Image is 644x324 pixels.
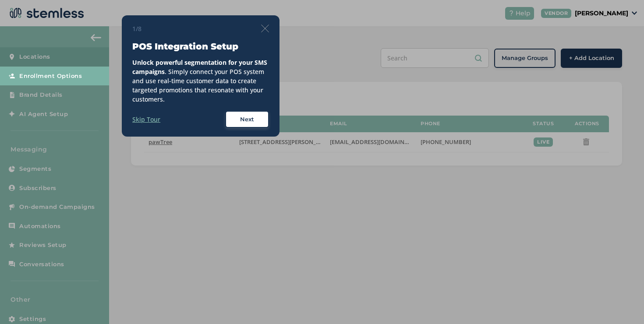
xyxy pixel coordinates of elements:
span: Enrollment Options [19,72,82,81]
img: icon-close-thin-accent-606ae9a3.svg [261,25,269,32]
button: Next [225,111,269,128]
span: Next [240,115,254,124]
h3: POS Integration Setup [132,40,269,53]
label: Skip Tour [132,115,160,124]
strong: Unlock powerful segmentation for your SMS campaigns [132,58,267,76]
span: 1/8 [132,24,142,33]
div: . Simply connect your POS system and use real-time customer data to create targeted promotions th... [132,58,269,104]
iframe: Chat Widget [600,282,644,324]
